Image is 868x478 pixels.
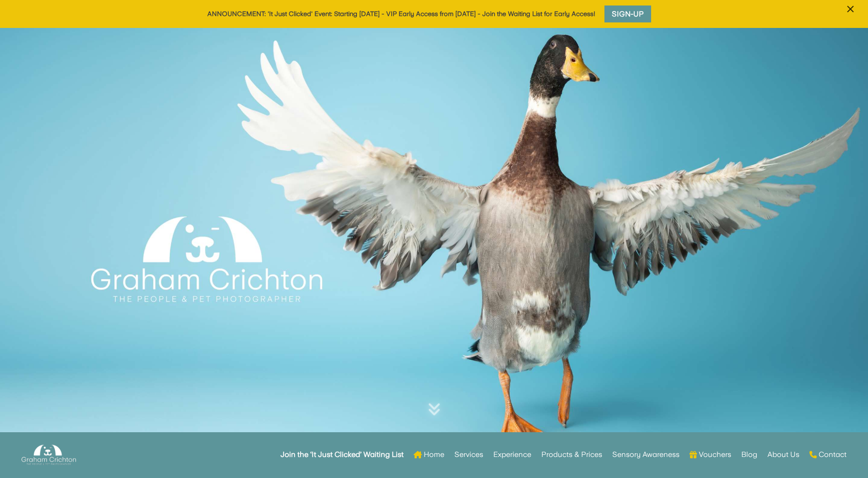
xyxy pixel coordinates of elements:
[454,437,483,473] a: Services
[280,437,404,473] a: Join the ‘It Just Clicked’ Waiting List
[280,451,404,458] strong: Join the ‘It Just Clicked’ Waiting List
[741,437,757,473] a: Blog
[541,437,602,473] a: Products & Prices
[842,1,859,28] button: ×
[612,437,679,473] a: Sensory Awareness
[493,437,531,473] a: Experience
[602,3,653,25] a: Sign-Up
[690,437,731,473] a: Vouchers
[809,437,846,473] a: Contact
[846,0,855,18] span: ×
[22,442,75,467] img: Graham Crichton Photography Logo - Graham Crichton - Belfast Family & Pet Photography Studio
[767,437,799,473] a: About Us
[414,437,444,473] a: Home
[207,10,595,17] a: ANNOUNCEMENT: 'It Just Clicked' Event: Starting [DATE] - VIP Early Access from [DATE] - Join the ...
